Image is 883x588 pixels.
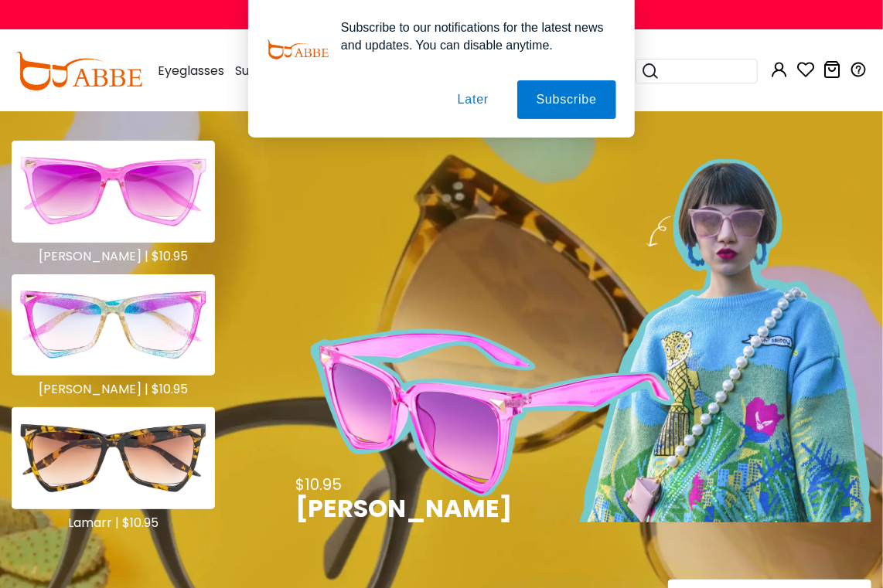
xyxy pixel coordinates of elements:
[12,382,215,396] div: [PERSON_NAME] | $10.95
[517,80,616,119] button: Subscribe
[438,80,508,119] button: Later
[12,274,215,376] img: detail.jpg
[295,494,512,522] div: [PERSON_NAME]
[295,476,512,494] div: $10.95
[12,249,215,263] div: [PERSON_NAME] | $10.95
[12,515,215,530] div: Lamarr | $10.95
[12,141,215,243] img: detail.jpg
[303,159,871,522] img: 2.png
[12,407,215,509] img: detail.jpg
[329,19,616,54] div: Subscribe to our notifications for the latest news and updates. You can disable anytime.
[267,19,329,80] img: notification icon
